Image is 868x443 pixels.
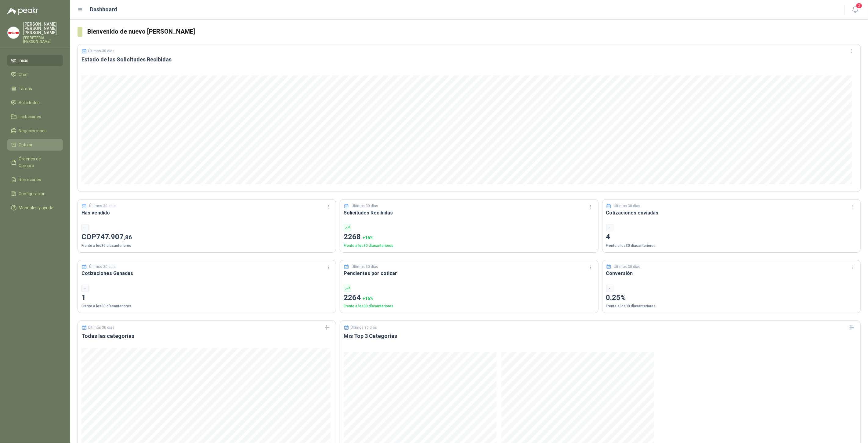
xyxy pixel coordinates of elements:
[344,292,594,304] p: 2264
[81,269,332,277] h3: Cotizaciones Ganadas
[19,57,29,64] span: Inicio
[81,292,332,304] p: 1
[19,204,54,211] span: Manuales y ayuda
[363,235,373,240] span: + 16 %
[352,203,378,209] p: Últimos 30 días
[7,55,63,66] a: Inicio
[8,27,19,38] img: Company Logo
[7,174,63,185] a: Remisiones
[606,303,857,309] p: Frente a los 30 días anteriores
[81,209,332,217] h3: Has vendido
[606,292,857,304] p: 0.25%
[363,296,373,301] span: + 16 %
[88,325,115,330] p: Últimos 30 días
[81,231,332,243] p: COP
[89,264,116,270] p: Últimos 30 días
[19,156,57,169] span: Órdenes de Compra
[344,303,594,309] p: Frente a los 30 días anteriores
[344,332,857,340] h3: Mis Top 3 Categorías
[856,3,863,9] span: 2
[89,203,116,209] p: Últimos 30 días
[7,153,63,171] a: Órdenes de Compra
[7,83,63,94] a: Tareas
[7,7,38,15] img: Logo peakr
[124,234,132,241] span: ,86
[19,85,32,92] span: Tareas
[614,264,640,270] p: Últimos 30 días
[90,5,118,14] h1: Dashboard
[350,325,377,330] p: Últimos 30 días
[87,27,861,36] h3: Bienvenido de nuevo [PERSON_NAME]
[81,285,89,292] div: -
[96,232,132,241] span: 747.907
[81,303,332,309] p: Frente a los 30 días anteriores
[344,269,594,277] h3: Pendientes por cotizar
[88,49,115,53] p: Últimos 30 días
[23,36,63,43] p: FERRETERIA [PERSON_NAME]
[19,99,40,106] span: Solicitudes
[344,243,594,249] p: Frente a los 30 días anteriores
[344,209,594,217] h3: Solicitudes Recibidas
[606,209,857,217] h3: Cotizaciones enviadas
[7,139,63,151] a: Cotizar
[606,269,857,277] h3: Conversión
[19,127,47,134] span: Negociaciones
[344,231,594,243] p: 2268
[606,243,857,249] p: Frente a los 30 días anteriores
[19,176,42,183] span: Remisiones
[7,188,63,200] a: Configuración
[352,264,378,270] p: Últimos 30 días
[81,332,332,340] h3: Todas las categorías
[81,224,89,231] div: -
[7,111,63,123] a: Licitaciones
[19,141,33,148] span: Cotizar
[81,243,332,249] p: Frente a los 30 días anteriores
[81,56,857,63] h3: Estado de las Solicitudes Recibidas
[614,203,640,209] p: Últimos 30 días
[850,4,861,15] button: 2
[7,69,63,80] a: Chat
[7,202,63,214] a: Manuales y ayuda
[7,97,63,108] a: Solicitudes
[19,190,46,197] span: Configuración
[606,224,613,231] div: -
[19,71,28,78] span: Chat
[606,231,857,243] p: 4
[23,22,63,35] p: [PERSON_NAME] [PERSON_NAME] [PERSON_NAME]
[7,125,63,137] a: Negociaciones
[606,285,613,292] div: -
[19,113,42,120] span: Licitaciones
